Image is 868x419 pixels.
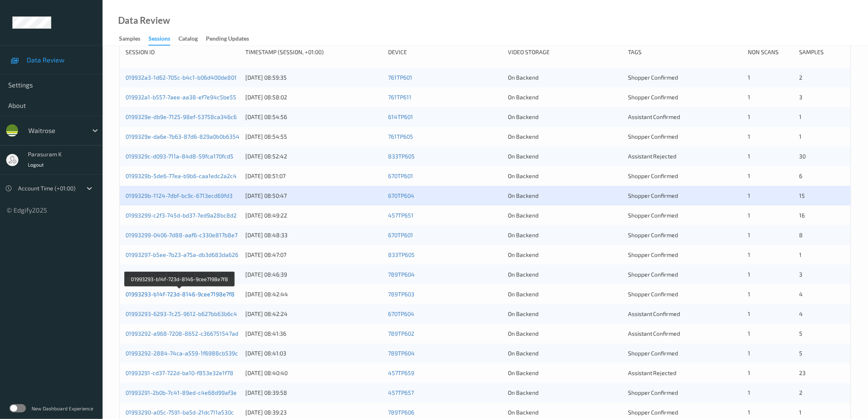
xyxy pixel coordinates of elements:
[148,34,170,46] div: Sessions
[748,172,750,179] span: 1
[799,291,803,298] span: 4
[799,94,803,101] span: 3
[628,409,678,416] span: Shopper Confirmed
[508,310,622,318] div: On Backend
[388,172,413,179] a: 670TP601
[799,231,803,238] span: 8
[628,231,678,238] span: Shopper Confirmed
[508,408,622,417] div: On Backend
[799,330,803,337] span: 5
[245,152,382,160] div: [DATE] 08:52:42
[388,48,502,56] div: Device
[748,389,750,396] span: 1
[245,251,382,259] div: [DATE] 08:47:07
[508,133,622,141] div: On Backend
[245,133,382,141] div: [DATE] 08:54:55
[799,409,802,416] span: 1
[508,172,622,180] div: On Backend
[508,113,622,121] div: On Backend
[126,192,233,199] a: 0199329b-1124-7dbf-bc9c-6713ecd69fd3
[799,251,802,258] span: 1
[748,291,750,298] span: 1
[245,48,382,56] div: Timestamp (Session, +01:00)
[748,350,750,357] span: 1
[126,172,237,179] a: 0199329b-5de6-77ea-b9b6-caa1edc2a2c4
[245,290,382,298] div: [DATE] 08:42:44
[388,350,415,357] a: 789TP604
[245,369,382,377] div: [DATE] 08:40:40
[799,350,803,357] span: 5
[388,291,414,298] a: 789TP603
[126,271,234,278] a: 01993297-467f-76f2-b5e4-c6bb2eca199c
[388,369,414,376] a: 457TP659
[126,369,233,376] a: 01993291-cd37-722d-ba10-f853e32e1f78
[126,310,237,317] a: 01993293-6293-7c25-9612-b627bb63b6c4
[126,409,234,416] a: 01993290-a05c-7591-ba5d-21dc711a530c
[799,133,802,140] span: 1
[126,350,238,357] a: 01993292-2884-74ca-a559-1f6988cb539c
[245,389,382,397] div: [DATE] 08:39:58
[508,290,622,298] div: On Backend
[628,291,678,298] span: Shopper Confirmed
[388,409,414,416] a: 789TP606
[799,212,805,219] span: 16
[748,74,750,81] span: 1
[748,212,750,219] span: 1
[628,271,678,278] span: Shopper Confirmed
[119,33,148,45] a: Samples
[206,34,249,45] div: Pending Updates
[245,310,382,318] div: [DATE] 08:42:24
[388,330,414,337] a: 789TP602
[245,270,382,279] div: [DATE] 08:46:39
[119,34,140,45] div: Samples
[628,48,742,56] div: Tags
[206,33,257,45] a: Pending Updates
[799,172,803,179] span: 6
[508,270,622,279] div: On Backend
[126,153,233,160] a: 0199329c-d093-711a-84d8-59fca170fcd5
[628,74,678,81] span: Shopper Confirmed
[508,389,622,397] div: On Backend
[508,349,622,357] div: On Backend
[126,231,238,238] a: 01993299-0406-7d88-aaf6-c330e817b8e7
[799,369,806,376] span: 23
[628,251,678,258] span: Shopper Confirmed
[178,33,206,45] a: Catalog
[245,93,382,101] div: [DATE] 08:58:02
[508,152,622,160] div: On Backend
[628,153,677,160] span: Assistant Rejected
[799,192,805,199] span: 15
[628,330,681,337] span: Assistant Confirmed
[508,93,622,101] div: On Backend
[245,349,382,357] div: [DATE] 08:41:03
[748,369,750,376] span: 1
[388,94,411,101] a: 761TP611
[245,73,382,82] div: [DATE] 08:59:35
[126,48,240,56] div: Session ID
[388,231,413,238] a: 670TP601
[245,330,382,338] div: [DATE] 08:41:36
[126,133,240,140] a: 0199329e-da6e-7b63-87d6-829a0b0b6354
[799,48,845,56] div: Samples
[388,192,414,199] a: 670TP604
[748,133,750,140] span: 1
[748,310,750,317] span: 1
[245,211,382,220] div: [DATE] 08:49:22
[388,113,413,120] a: 614TP601
[388,212,413,219] a: 457TP651
[388,251,415,258] a: 833TP605
[508,192,622,200] div: On Backend
[628,389,678,396] span: Shopper Confirmed
[748,271,750,278] span: 1
[799,74,803,81] span: 2
[388,310,414,317] a: 670TP604
[748,231,750,238] span: 1
[628,310,681,317] span: Assistant Confirmed
[628,113,681,120] span: Assistant Confirmed
[388,74,412,81] a: 761TP601
[508,330,622,338] div: On Backend
[245,231,382,239] div: [DATE] 08:48:33
[748,409,750,416] span: 1
[628,192,678,199] span: Shopper Confirmed
[799,389,803,396] span: 2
